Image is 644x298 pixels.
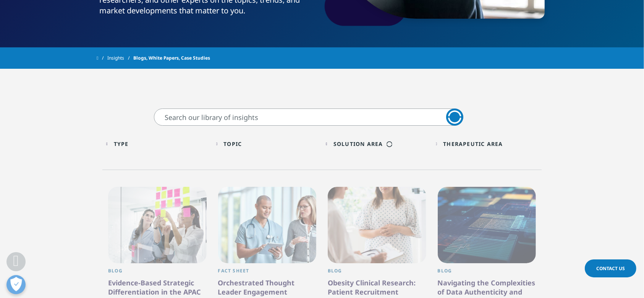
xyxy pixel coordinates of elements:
svg: Loading [447,109,463,125]
div: Blog [328,268,426,278]
span: Blogs, White Papers, Case Studies [133,51,210,65]
div: Type facet. [114,140,129,147]
a: Insights [107,51,133,65]
input: Search [154,109,463,126]
div: Topic facet. [223,140,242,147]
span: Contact Us [596,265,625,272]
div: Blog [438,268,536,278]
div: Therapeutic Area facet. [443,140,503,147]
div: Fact Sheet [218,268,317,278]
div: Blog [108,268,207,278]
svg: Loading [386,141,393,147]
a: Search [446,109,463,126]
a: Contact Us [585,259,636,277]
div: Solution Area facet. [333,140,383,147]
button: Open Preferences [6,275,26,294]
